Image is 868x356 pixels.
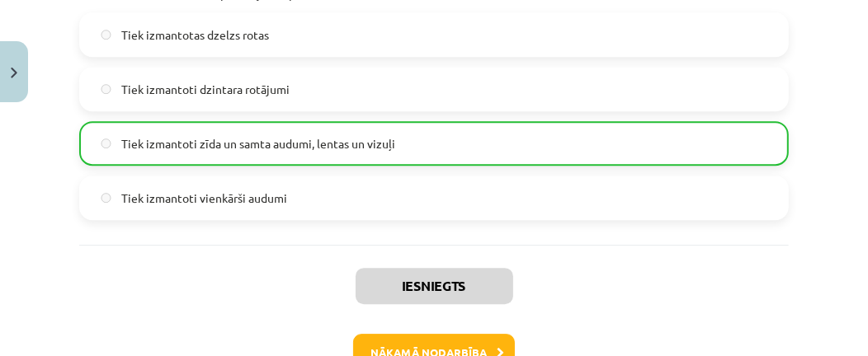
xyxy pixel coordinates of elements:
span: Tiek izmantoti vienkārši audumi [121,190,287,207]
span: Tiek izmantoti zīda un samta audumi, lentas un vizuļi [121,135,395,152]
span: Tiek izmantotas dzelzs rotas [121,26,269,44]
span: Tiek izmantoti dzintara rotājumi [121,81,290,98]
input: Tiek izmantoti zīda un samta audumi, lentas un vizuļi [101,138,111,149]
input: Tiek izmantoti dzintara rotājumi [101,84,111,95]
input: Tiek izmantoti vienkārši audumi [101,193,111,204]
button: Iesniegts [356,268,513,304]
input: Tiek izmantotas dzelzs rotas [101,30,111,40]
img: icon-close-lesson-0947bae3869378f0d4975bcd49f059093ad1ed9edebbc8119c70593378902aed.svg [11,68,17,78]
